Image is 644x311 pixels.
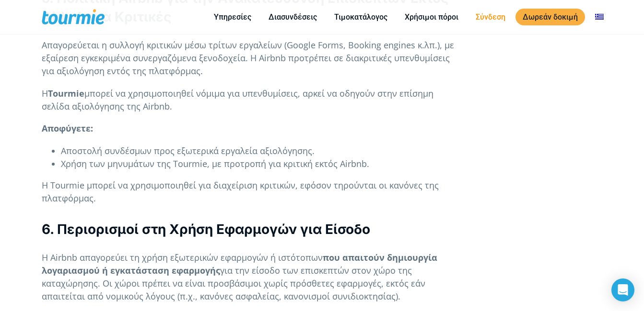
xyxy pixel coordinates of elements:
a: Δωρεάν δοκιμή [515,9,585,25]
strong: Tourmie [48,88,84,99]
p: Η μπορεί να χρησιμοποιηθεί νόμιμα για υπενθυμίσεις, αρκεί να οδηγούν στην επίσημη σελίδα αξιολόγη... [42,87,457,113]
strong: Αποφύγετε: [42,122,93,134]
p: Η Tourmie μπορεί να χρησιμοποιηθεί για διαχείριση κριτικών, εφόσον τηρούνται οι κανόνες της πλατφ... [42,179,457,205]
h3: 6. Περιορισμοί στη Χρήση Εφαρμογών για Είσοδο [42,220,457,239]
li: Αποστολή συνδέσμων προς εξωτερικά εργαλεία αξιολόγησης. [61,144,457,157]
p: Η Airbnb απαγορεύει τη χρήση εξωτερικών εφαρμογών ή ιστότοπων για την είσοδο των επισκεπτών στον ... [42,251,457,303]
a: Αλλαγή σε [588,11,611,23]
li: Χρήση των μηνυμάτων της Tourmie, με προτροπή για κριτική εκτός Airbnb. [61,157,457,170]
a: Σύνδεση [468,11,513,23]
strong: που απαιτούν δημιουργία λογαριασμού ή εγκατάσταση εφαρμογής [42,252,437,276]
a: Διασυνδέσεις [261,11,324,23]
p: Απαγορεύεται η συλλογή κριτικών μέσω τρίτων εργαλείων (Google Forms, Booking engines κ.λπ.), με ε... [42,39,457,78]
div: Open Intercom Messenger [611,278,634,301]
a: Χρήσιμοι πόροι [398,11,466,23]
a: Υπηρεσίες [207,11,258,23]
a: Τιμοκατάλογος [327,11,395,23]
